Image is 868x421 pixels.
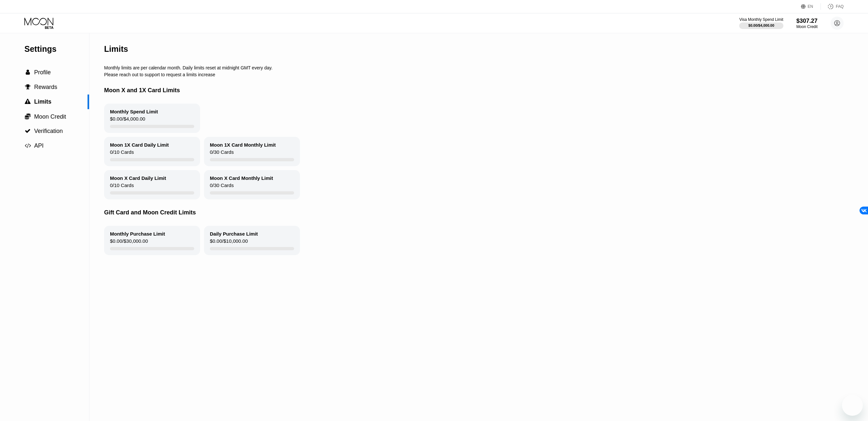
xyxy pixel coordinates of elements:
div: Visa Monthly Spend Limit$0.00/$4,000.00 [739,17,783,29]
span: Profile [34,69,51,76]
div: Settings [24,44,89,54]
div: Monthly limits are per calendar month. Daily limits reset at midnight GMT every day. [104,65,798,70]
span: API [34,142,44,149]
div: $0.00 / $4,000.00 [110,116,145,125]
div:  [24,84,31,90]
div: $307.27 [796,18,818,24]
span:  [25,84,31,90]
span: Rewards [34,84,57,90]
div: EN [808,4,813,9]
div: Moon 1X Card Daily Limit [110,142,169,148]
div: $0.00 / $30,000.00 [110,238,148,247]
div: $307.27Moon Credit [796,18,818,29]
div: Moon Credit [796,24,818,29]
div: 0 / 30 Cards [210,182,234,191]
div: Gift Card and Moon Credit Limits [104,199,798,226]
div: Please reach out to support to request a limits increase [104,72,798,77]
div: $0.00 / $4,000.00 [748,23,774,27]
div: 0 / 10 Cards [110,182,134,191]
div: FAQ [836,4,844,9]
span: Verification [34,128,63,134]
div: Moon X Card Daily Limit [110,175,166,181]
div: Monthly Purchase Limit [110,231,165,237]
span: Moon Credit [34,113,66,120]
div: FAQ [821,3,844,10]
span: Limits [34,98,51,105]
div: Monthly Spend Limit [110,109,158,114]
div: 0 / 30 Cards [210,149,234,158]
span:  [25,128,31,134]
div: 0 / 10 Cards [110,149,134,158]
div: Moon X Card Monthly Limit [210,175,273,181]
div: Daily Purchase Limit [210,231,258,237]
div: Visa Monthly Spend Limit [739,17,783,22]
div: Limits [104,44,128,54]
div:  [24,69,31,75]
div: EN [801,3,821,10]
div: Moon 1X Card Monthly Limit [210,142,276,148]
span:  [25,99,31,105]
span:  [25,113,31,120]
div: $0.00 / $10,000.00 [210,238,248,247]
div: Moon X and 1X Card Limits [104,77,798,104]
iframe: Кнопка запуска окна обмена сообщениями [842,395,863,416]
span:  [25,143,31,149]
span:  [26,69,30,75]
